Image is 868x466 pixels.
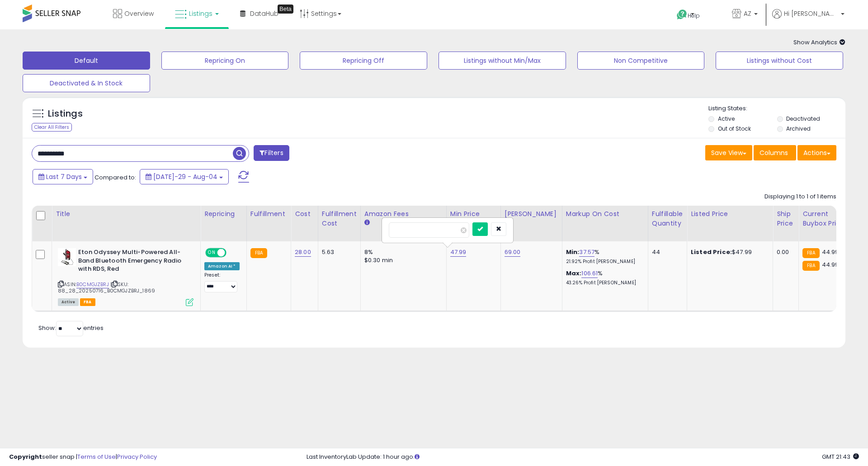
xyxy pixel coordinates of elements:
div: Displaying 1 to 1 of 1 items [764,193,836,201]
div: Fulfillable Quantity [652,209,683,228]
p: 21.92% Profit [PERSON_NAME] [566,259,641,265]
a: B0CMGJZBRJ [76,281,109,288]
div: $0.30 min [364,256,439,264]
span: AZ [744,9,751,18]
span: DataHub [250,9,278,18]
p: Listing States: [708,104,845,113]
button: Last 7 Days [33,169,93,184]
div: % [566,248,641,265]
div: 5.63 [322,248,354,256]
span: Columns [759,148,788,157]
a: 37.57 [579,248,594,257]
button: Columns [754,145,796,160]
label: Active [718,115,735,122]
div: [PERSON_NAME] [505,209,558,219]
button: Repricing Off [300,52,427,70]
p: 43.26% Profit [PERSON_NAME] [566,280,641,286]
a: 28.00 [295,248,311,257]
b: Listed Price: [691,248,732,256]
b: Eton Odyssey Multi-Powered All-Band Bluetooth Emergency Radio with RDS, Red [78,248,188,276]
span: Help [688,12,700,19]
div: Cost [295,209,314,219]
small: FBA [250,248,267,258]
small: FBA [802,248,819,258]
button: Listings without Min/Max [439,52,566,70]
button: Default [23,52,150,70]
div: Fulfillment Cost [322,209,357,228]
button: Listings without Cost [716,52,843,70]
button: Save View [705,145,752,160]
span: OFF [225,249,240,257]
div: $47.99 [691,248,766,256]
span: 44.99 [822,260,839,269]
a: 106.61 [581,269,598,278]
div: Repricing [204,209,243,219]
span: ON [206,249,217,257]
div: % [566,269,641,286]
a: Help [670,2,717,29]
div: 44 [652,248,680,256]
a: Hi [PERSON_NAME] [772,9,844,29]
div: Listed Price [691,209,769,219]
span: Overview [124,9,154,18]
span: | SKU: 88_28_20250716_B0CMGJZBRJ_1869 [58,281,155,294]
i: Get Help [676,9,688,20]
span: Compared to: [94,173,136,182]
small: FBA [802,261,819,271]
div: 8% [364,248,439,256]
b: Max: [566,269,582,278]
div: Preset: [204,272,240,292]
span: All listings currently available for purchase on Amazon [58,298,79,306]
div: ASIN: [58,248,193,305]
small: Amazon Fees. [364,219,370,227]
div: Amazon Fees [364,209,443,219]
span: Hi [PERSON_NAME] [784,9,838,18]
img: 419DdEPb+vL._SL40_.jpg [58,248,76,266]
div: Ship Price [777,209,795,228]
div: Title [56,209,197,219]
span: [DATE]-29 - Aug-04 [153,172,217,181]
label: Out of Stock [718,125,751,132]
div: Amazon AI * [204,262,240,270]
span: Show Analytics [793,38,845,47]
div: Markup on Cost [566,209,644,219]
button: Non Competitive [577,52,705,70]
button: Deactivated & In Stock [23,74,150,92]
a: 47.99 [450,248,467,257]
span: Listings [189,9,212,18]
div: Fulfillment [250,209,287,219]
span: 44.99 [822,248,839,256]
div: Current Buybox Price [802,209,849,228]
h5: Listings [48,108,83,120]
a: 69.00 [505,248,521,257]
div: Clear All Filters [32,123,72,132]
div: Tooltip anchor [278,5,293,14]
span: FBA [80,298,95,306]
button: [DATE]-29 - Aug-04 [140,169,229,184]
button: Filters [254,145,289,161]
div: 0.00 [777,248,792,256]
label: Deactivated [786,115,820,122]
span: Show: entries [38,324,104,332]
b: Min: [566,248,580,256]
button: Repricing On [161,52,289,70]
span: Last 7 Days [46,172,82,181]
div: Min Price [450,209,497,219]
th: The percentage added to the cost of goods (COGS) that forms the calculator for Min & Max prices. [562,206,648,241]
button: Actions [797,145,836,160]
label: Archived [786,125,811,132]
